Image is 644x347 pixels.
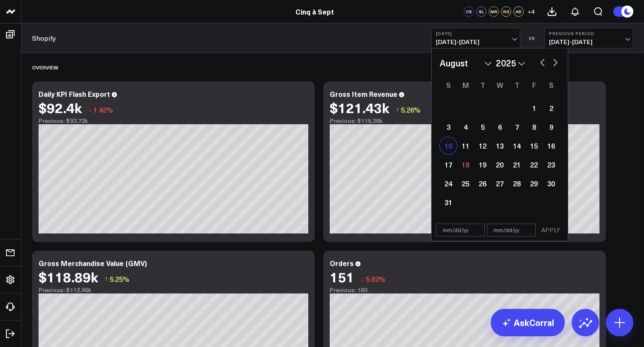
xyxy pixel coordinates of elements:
[489,6,499,17] div: MR
[525,78,543,92] div: Friday
[330,100,389,115] div: $121.43k
[39,269,98,284] div: $118.89k
[39,258,147,268] div: Gross Merchandise Value (GMV)
[538,224,563,236] button: APPLY
[330,89,397,99] div: Gross Item Revenue
[330,117,599,124] div: Previous: $115.36k
[474,78,491,92] div: Tuesday
[32,33,56,43] a: Shopify
[544,28,633,48] button: Previous Period[DATE]-[DATE]
[549,39,629,45] span: [DATE] - [DATE]
[330,269,354,284] div: 151
[366,274,385,284] span: 5.63%
[39,100,82,115] div: $92.4k
[32,57,58,77] div: Overview
[88,104,92,115] span: ↓
[361,273,364,284] span: ↓
[431,28,520,48] button: [DATE][DATE]-[DATE]
[396,104,399,115] span: ↑
[528,9,535,15] span: + 4
[436,31,516,36] b: [DATE]
[39,89,110,99] div: Daily KPI Flash Export
[104,273,108,284] span: ↑
[110,274,129,284] span: 5.25%
[330,287,599,293] div: Previous: 160
[513,6,524,17] div: AB
[487,224,536,236] input: mm/dd/yy
[436,39,516,45] span: [DATE] - [DATE]
[501,6,511,17] div: RG
[549,31,629,36] b: Previous Period
[543,78,560,92] div: Saturday
[476,6,486,17] div: SL
[464,6,474,17] div: CS
[295,7,334,16] a: Cinq à Sept
[491,78,508,92] div: Wednesday
[526,6,536,17] button: +4
[330,258,354,268] div: Orders
[93,105,113,114] span: 1.42%
[436,224,485,236] input: mm/dd/yy
[491,309,565,336] a: AskCorral
[457,78,474,92] div: Monday
[39,117,308,124] div: Previous: $93.73k
[39,287,308,293] div: Previous: $112.96k
[525,36,540,41] div: VS
[440,78,457,92] div: Sunday
[508,78,525,92] div: Thursday
[401,105,420,114] span: 5.26%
